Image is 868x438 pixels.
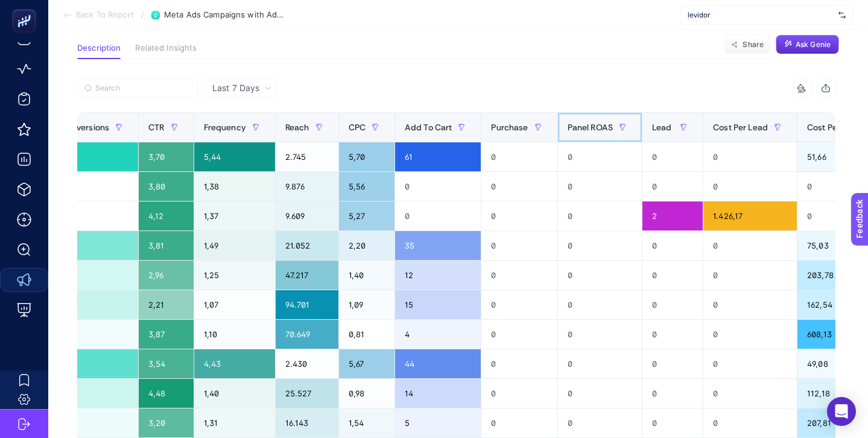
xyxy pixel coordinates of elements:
[339,202,394,230] div: 5,27
[642,408,703,437] div: 0
[51,408,139,437] div: 5
[481,202,557,230] div: 0
[776,35,839,54] button: Ask Genie
[703,142,797,171] div: 0
[395,290,481,319] div: 15
[51,261,139,290] div: 12
[135,43,197,59] button: Related Insights
[339,349,394,378] div: 5,67
[339,408,394,437] div: 1,54
[61,122,110,132] span: Conversions
[276,290,338,319] div: 94.701
[395,379,481,408] div: 14
[652,122,672,132] span: Lead
[642,290,703,319] div: 0
[395,202,481,230] div: 0
[642,379,703,408] div: 0
[703,408,797,437] div: 0
[339,231,394,260] div: 2,20
[558,231,642,260] div: 0
[395,231,481,260] div: 35
[339,290,394,319] div: 1,09
[276,349,338,378] div: 2.430
[194,290,275,319] div: 1,07
[139,202,193,230] div: 4,12
[339,320,394,349] div: 0,81
[481,231,557,260] div: 0
[743,40,764,49] span: Share
[276,261,338,290] div: 47.217
[51,290,139,319] div: 15
[481,172,557,201] div: 0
[339,379,394,408] div: 0,98
[51,202,139,230] div: 0
[194,408,275,437] div: 1,31
[558,261,642,290] div: 0
[194,320,275,349] div: 1,10
[51,349,139,378] div: 44
[558,172,642,201] div: 0
[558,202,642,230] div: 0
[51,231,139,260] div: 35
[703,231,797,260] div: 0
[135,43,197,53] span: Related Insights
[194,261,275,290] div: 1,25
[395,142,481,171] div: 61
[713,122,768,132] span: Cost Per Lead
[51,320,139,349] div: 4
[276,408,338,437] div: 16.143
[481,142,557,171] div: 0
[139,142,193,171] div: 3,70
[194,379,275,408] div: 1,40
[339,261,394,290] div: 1,40
[838,9,846,21] img: svg%3e
[642,349,703,378] div: 0
[285,122,309,132] span: Reach
[724,35,771,54] button: Share
[76,10,134,20] span: Back To Report
[642,202,703,230] div: 2
[703,349,797,378] div: 0
[276,379,338,408] div: 25.527
[139,172,193,201] div: 3,80
[51,142,139,171] div: 61
[204,122,246,132] span: Frequency
[481,261,557,290] div: 0
[481,320,557,349] div: 0
[558,408,642,437] div: 0
[481,379,557,408] div: 0
[194,231,275,260] div: 1,49
[139,290,193,319] div: 2,21
[558,349,642,378] div: 0
[703,261,797,290] div: 0
[642,231,703,260] div: 0
[194,349,275,378] div: 4,43
[395,261,481,290] div: 12
[276,172,338,201] div: 9.876
[827,397,856,426] div: Open Intercom Messenger
[703,320,797,349] div: 0
[481,290,557,319] div: 0
[703,379,797,408] div: 0
[339,142,394,171] div: 5,70
[558,379,642,408] div: 0
[194,142,275,171] div: 5,44
[349,122,366,132] span: CPC
[558,320,642,349] div: 0
[139,320,193,349] div: 3,87
[7,4,46,13] span: Feedback
[139,379,193,408] div: 4,48
[568,122,613,132] span: Panel ROAS
[796,40,831,49] span: Ask Genie
[51,379,139,408] div: 14
[642,320,703,349] div: 0
[642,142,703,171] div: 0
[139,231,193,260] div: 3,81
[481,408,557,437] div: 0
[703,202,797,230] div: 1.426,17
[139,408,193,437] div: 3,20
[558,290,642,319] div: 0
[139,261,193,290] div: 2,96
[194,172,275,201] div: 1,38
[276,202,338,230] div: 9.609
